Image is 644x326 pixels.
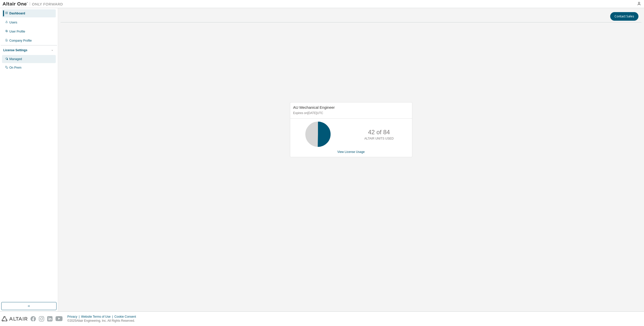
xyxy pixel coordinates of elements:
img: altair_logo.svg [2,316,28,321]
div: User Profile [9,30,25,34]
div: Users [9,20,17,24]
div: On Prem [9,66,21,70]
button: Contact Sales [610,12,638,21]
div: Managed [9,57,22,61]
div: Cookie Consent [114,315,139,319]
div: Website Terms of Use [81,315,114,319]
img: instagram.svg [39,316,44,321]
img: linkedin.svg [47,316,52,321]
a: View License Usage [337,150,365,154]
img: Altair One [3,2,66,7]
div: License Settings [3,48,27,52]
p: 42 of 84 [368,128,390,137]
p: ALTAIR UNITS USED [364,137,394,141]
img: facebook.svg [31,316,36,321]
p: Expires on [DATE] UTC [293,111,408,115]
p: © 2025 Altair Engineering, Inc. All Rights Reserved. [67,319,139,323]
span: AU Mechanical Engineer [293,105,335,110]
div: Dashboard [9,11,25,15]
div: Company Profile [9,39,32,43]
div: Privacy [67,315,81,319]
img: youtube.svg [56,316,63,321]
